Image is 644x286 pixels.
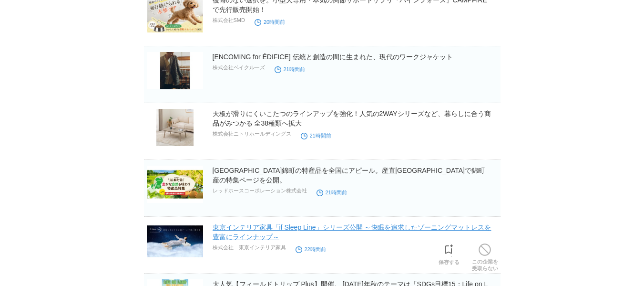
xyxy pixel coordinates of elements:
[147,52,203,89] img: [ENCOMING for ÉDIFICE] 伝統と創造の間に生まれた、現代のワークジャケット
[296,246,326,252] time: 22時間前
[213,130,291,138] p: 株式会社ニトリホールディングス
[213,244,286,251] p: 株式会社 東京インテリア家具
[147,222,203,260] img: 東京インテリア家具「if Sleep Line」シリーズ公開 ～快眠を追求したゾーニングマットレスを豊富にラインナップ～
[213,187,307,194] p: レッドホースコーポレーション株式会社
[317,190,347,195] time: 21時間前
[301,133,331,138] time: 21時間前
[255,19,285,25] time: 20時間前
[472,241,498,272] a: この企業を受取らない
[147,166,203,203] img: 熊本県錦町の特産品を全国にアピール。産直アウルで錦町産の特集ページを公開。
[213,17,245,24] p: 株式会社SMD
[213,110,491,127] a: 天板が滑りにくいこたつのラインアップを強化！人気の2WAYシリーズなど、暮らしに合う商品がみつかる 全38種類へ拡大
[213,167,485,184] a: [GEOGRAPHIC_DATA]錦町の特産品を全国にアピール。産直[GEOGRAPHIC_DATA]で錦町産の特集ページを公開。
[213,64,265,71] p: 株式会社ベイクルーズ
[213,223,491,241] a: 東京インテリア家具「if Sleep Line」シリーズ公開 ～快眠を追求したゾーニングマットレスを豊富にラインナップ～
[439,242,460,265] a: 保存する
[275,66,305,72] time: 21時間前
[213,53,453,61] a: [ENCOMING for ÉDIFICE] 伝統と創造の間に生まれた、現代のワークジャケット
[147,109,203,146] img: 天板が滑りにくいこたつのラインアップを強化！人気の2WAYシリーズなど、暮らしに合う商品がみつかる 全38種類へ拡大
